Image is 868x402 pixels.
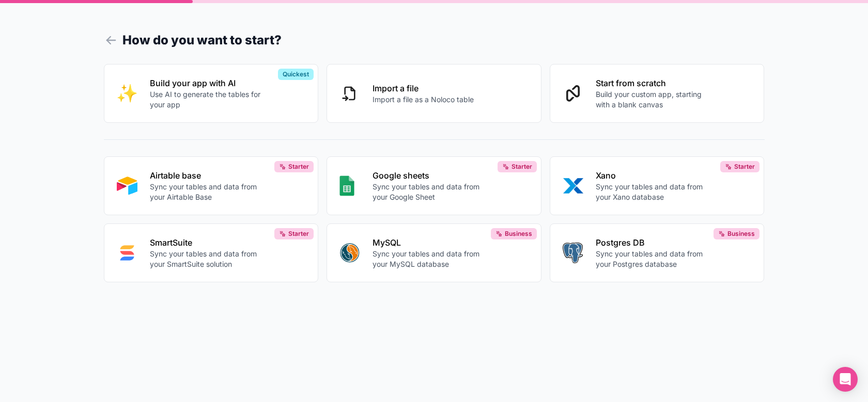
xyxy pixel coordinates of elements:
span: Business [505,230,532,238]
p: Import a file [373,82,474,94]
button: XANOXanoSync your tables and data from your Xano databaseStarter [550,156,765,215]
button: GOOGLE_SHEETSGoogle sheetsSync your tables and data from your Google SheetStarter [327,156,541,215]
p: Build your app with AI [150,77,265,89]
button: POSTGRESPostgres DBSync your tables and data from your Postgres databaseBusiness [550,223,765,282]
img: MYSQL [339,243,360,263]
p: Start from scratch [596,77,710,89]
p: Import a file as a Noloco table [373,94,474,105]
div: Open Intercom Messenger [833,367,858,392]
span: Starter [512,163,532,171]
p: Xano [596,169,710,182]
p: MySQL [373,236,487,249]
button: SMART_SUITESmartSuiteSync your tables and data from your SmartSuite solutionStarter [104,223,319,282]
img: POSTGRES [563,243,583,263]
p: Google sheets [373,169,487,182]
button: Start from scratchBuild your custom app, starting with a blank canvas [550,64,765,123]
img: XANO [563,175,583,196]
p: SmartSuite [150,236,265,249]
img: AIRTABLE [117,175,137,196]
button: MYSQLMySQLSync your tables and data from your MySQL databaseBusiness [327,223,541,282]
p: Postgres DB [596,236,710,249]
span: Starter [734,163,755,171]
img: SMART_SUITE [117,243,137,263]
h1: How do you want to start? [104,31,765,50]
p: Sync your tables and data from your Postgres database [596,249,710,269]
p: Sync your tables and data from your MySQL database [373,249,487,269]
p: Sync your tables and data from your SmartSuite solution [150,249,265,269]
span: Starter [288,163,309,171]
img: GOOGLE_SHEETS [339,175,354,196]
button: AIRTABLEAirtable baseSync your tables and data from your Airtable BaseStarter [104,156,319,215]
button: INTERNAL_WITH_AIBuild your app with AIUse AI to generate the tables for your appQuickest [104,64,319,123]
p: Sync your tables and data from your Airtable Base [150,182,265,202]
p: Sync your tables and data from your Google Sheet [373,182,487,202]
button: Import a fileImport a file as a Noloco table [327,64,541,123]
p: Use AI to generate the tables for your app [150,89,265,110]
p: Airtable base [150,169,265,182]
p: Build your custom app, starting with a blank canvas [596,89,710,110]
div: Quickest [278,69,314,80]
p: Sync your tables and data from your Xano database [596,182,710,202]
span: Starter [288,230,309,238]
span: Business [727,230,755,238]
img: INTERNAL_WITH_AI [117,83,137,104]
